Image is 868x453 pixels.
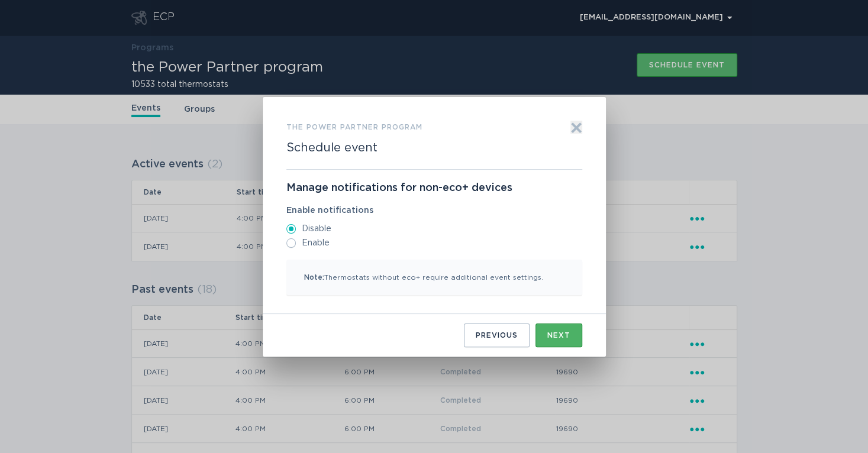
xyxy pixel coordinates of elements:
button: Previous [464,323,530,347]
label: Disable [286,224,582,234]
h3: the Power Partner program [286,121,422,134]
div: Previous [476,332,518,339]
button: Exit [570,121,582,134]
p: Manage notifications for non-eco+ devices [286,182,582,195]
div: Form to create an event [263,97,606,357]
p: Thermostats without eco+ require additional event settings. [286,260,582,295]
div: Next [547,332,570,339]
span: Note: [304,274,324,281]
input: Enable [286,238,296,248]
label: Enable notifications [286,206,582,215]
h2: Schedule event [286,141,377,155]
button: Next [535,323,582,347]
input: Disable [286,224,296,234]
label: Enable [286,238,582,248]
